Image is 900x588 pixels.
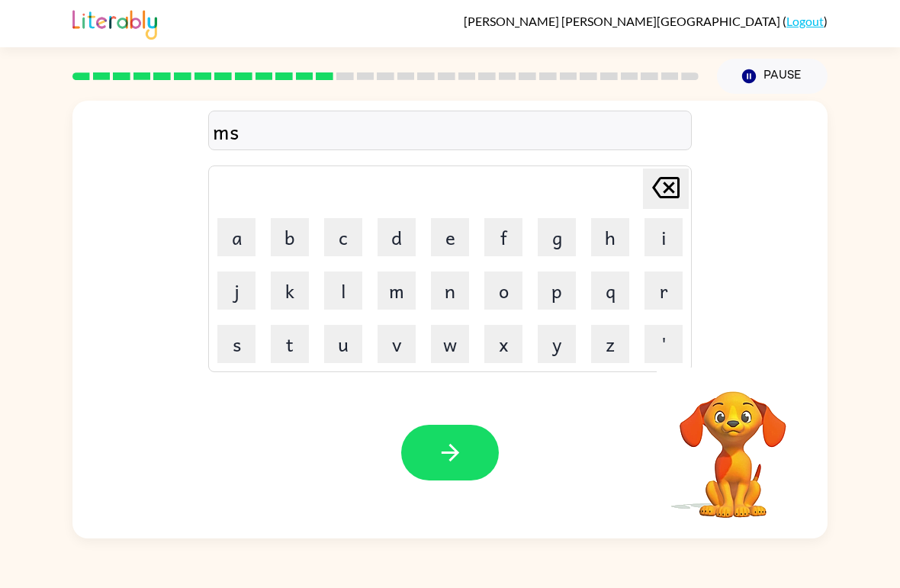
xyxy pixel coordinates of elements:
button: c [324,218,362,256]
button: f [484,218,522,256]
button: h [591,218,629,256]
button: ' [644,325,683,363]
button: y [538,325,576,363]
button: m [378,272,416,310]
button: o [484,272,522,310]
div: ( ) [464,14,828,28]
button: d [378,218,416,256]
span: [PERSON_NAME] [PERSON_NAME][GEOGRAPHIC_DATA] [464,14,783,28]
button: s [217,325,256,363]
button: x [484,325,522,363]
button: j [217,272,256,310]
button: q [591,272,629,310]
video: Your browser must support playing .mp4 files to use Literably. Please try using another browser. [657,368,809,520]
button: w [431,325,469,363]
button: a [217,218,256,256]
img: Literably [72,6,157,40]
button: v [378,325,416,363]
a: Logout [786,14,824,28]
button: i [644,218,683,256]
button: t [271,325,309,363]
button: p [538,272,576,310]
button: Pause [717,59,828,94]
button: z [591,325,629,363]
button: r [644,272,683,310]
button: u [324,325,362,363]
button: g [538,218,576,256]
div: ms [213,115,687,147]
button: b [271,218,309,256]
button: k [271,272,309,310]
button: l [324,272,362,310]
button: e [431,218,469,256]
button: n [431,272,469,310]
